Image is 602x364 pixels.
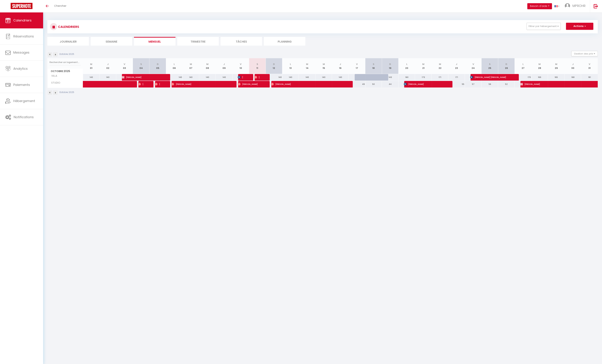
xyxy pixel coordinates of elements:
th: 24 [465,58,482,74]
div: 170 [515,74,531,81]
abbr: L [523,62,524,66]
th: 19 [382,58,398,74]
span: Réservations [13,34,34,39]
th: 23 [448,58,465,74]
abbr: L [290,62,291,66]
span: [PERSON_NAME] [138,81,144,87]
div: 173 [415,74,432,81]
div: 143 [382,74,398,81]
th: 18 [365,58,382,74]
span: VILLA [48,74,61,78]
img: Super Booking [11,3,32,9]
span: [PERSON_NAME] [122,74,160,81]
div: 140 [332,74,349,81]
th: 12 [266,58,282,74]
abbr: V [589,62,590,66]
li: Planning [264,37,305,46]
span: [PERSON_NAME] [271,81,343,87]
abbr: M [306,62,308,66]
abbr: L [406,62,407,66]
abbr: J [107,62,109,66]
abbr: S [373,62,374,66]
span: Analytics [13,66,28,71]
span: [PERSON_NAME] [155,81,160,87]
th: 05 [149,58,166,74]
div: 140 [216,74,232,81]
abbr: V [356,62,358,66]
button: Gestion des prix [571,51,598,56]
span: [PERSON_NAME] [238,81,260,87]
th: 20 [398,58,415,74]
abbr: D [273,62,275,66]
th: 01 [83,58,100,74]
th: 11 [249,58,266,74]
span: Hébergement [13,99,35,103]
div: 140 [315,74,332,81]
button: Filtrer par hébergement [527,23,561,30]
abbr: M [538,62,541,66]
abbr: S [489,62,491,66]
img: logout [594,4,598,8]
p: Octobre 2025 [59,91,74,94]
th: 29 [548,58,565,74]
abbr: V [124,62,125,66]
span: Calendriers [13,18,32,23]
th: 02 [100,58,116,74]
abbr: M [422,62,424,66]
span: Paiements [13,83,30,87]
div: 52 [498,81,515,87]
span: Messages [13,50,29,55]
div: 140 [266,74,282,81]
th: 22 [432,58,448,74]
span: [PERSON_NAME] [PERSON_NAME] [470,74,509,81]
th: 13 [282,58,299,74]
th: 08 [199,58,216,74]
th: 28 [531,58,548,74]
li: Semaine [91,37,132,46]
th: 21 [415,58,432,74]
li: Journalier [47,37,89,46]
abbr: J [572,62,574,66]
span: STUDIO [48,81,61,85]
div: 57 [465,81,482,87]
div: 171 [432,74,448,81]
abbr: M [190,62,192,66]
th: 03 [116,58,133,74]
span: [PERSON_NAME] [254,74,260,81]
abbr: M [323,62,325,66]
th: 09 [216,58,232,74]
abbr: J [456,62,457,66]
th: 14 [299,58,315,74]
abbr: D [505,62,507,66]
abbr: S [140,62,142,66]
abbr: V [240,62,241,66]
th: 04 [133,58,149,74]
p: Octobre 2025 [59,53,74,56]
th: 06 [166,58,183,74]
abbr: M [439,62,441,66]
abbr: J [340,62,341,66]
span: Chercher [54,4,66,8]
abbr: L [174,62,175,66]
div: 169 [531,74,548,81]
div: 140 [282,74,299,81]
abbr: M [555,62,557,66]
th: 07 [183,58,199,74]
div: 56 [482,81,498,87]
abbr: J [223,62,225,66]
th: 31 [581,58,598,74]
span: Octobre 2025 [48,69,83,74]
div: 181 [581,74,598,81]
abbr: V [472,62,474,66]
li: Mensuel [134,37,175,46]
abbr: M [90,62,92,66]
th: 17 [349,58,365,74]
span: MPROHR [572,4,585,8]
div: 160 [398,74,415,81]
span: [PERSON_NAME] [171,81,227,87]
div: 50 [365,81,382,87]
div: 140 [83,74,100,81]
div: 171 [448,74,465,81]
th: 27 [515,58,531,74]
span: [PERSON_NAME] [520,81,561,87]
